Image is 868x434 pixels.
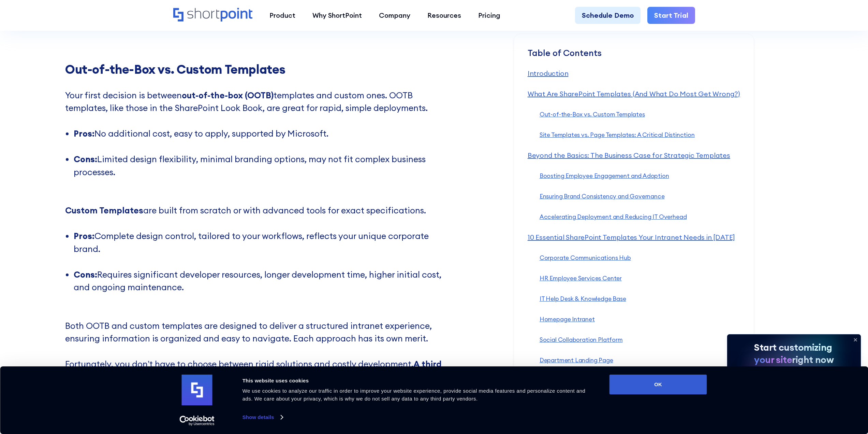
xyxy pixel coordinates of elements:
a: Company [370,7,419,24]
li: No additional cost, easy to apply, supported by Microsoft. ‍ [74,127,449,153]
a: Accelerating Deployment and Reducing IT Overhead‍ [540,213,687,221]
a: 10 Essential SharePoint Templates Your Intranet Needs in [DATE]‍ [528,233,735,241]
p: Your first decision is between templates and custom ones. OOTB templates, like those in the Share... [65,89,449,128]
li: Requires significant developer resources, longer development time, higher initial cost, and ongoi... [74,268,449,307]
a: Schedule Demo [575,7,641,24]
a: Site Templates vs. Page Templates: A Critical Distinction‍ [540,131,695,139]
strong: Cons: [74,269,97,280]
a: Boosting Employee Engagement and Adoption‍ [540,172,669,180]
div: Pricing [478,10,500,20]
a: Ensuring Brand Consistency and Governance‍ [540,192,665,200]
strong: out-of-the-box (OOTB) [182,90,274,101]
p: Both OOTB and custom templates are designed to deliver a structured intranet experience, ensuring... [65,307,449,396]
button: OK [609,375,707,394]
strong: Pros: [74,128,94,139]
strong: Cons: [74,154,97,165]
a: Introduction‍ [528,69,569,78]
div: Table of Contents ‍ [528,48,740,68]
a: Product [261,7,304,24]
a: Department Landing Page‍ [540,356,613,364]
strong: Out-of-the-Box vs. Custom Templates [65,61,285,77]
a: Pricing [470,7,509,24]
a: HR Employee Services Center‍ [540,274,622,282]
a: Resources [419,7,470,24]
a: Social Collaboration Platform‍ [540,336,623,344]
a: Show details [242,412,283,422]
img: logo [182,375,212,405]
a: Corporate Communications Hub‍ [540,254,631,262]
li: Complete design control, tailored to your workflows, reflects your unique corporate brand. ‍ [74,230,449,268]
a: IT Help Desk & Knowledge Base‍ [540,295,626,303]
span: We use cookies to analyze our traffic in order to improve your website experience, provide social... [242,388,586,402]
a: Beyond the Basics: The Business Case for Strategic Templates‍ [528,151,730,159]
a: Out-of-the-Box vs. Custom Templates‍ [540,110,645,118]
a: Usercentrics Cookiebot - opens in a new window [167,416,227,426]
li: Limited design flexibility, minimal branding options, may not fit complex business processes. ‍ [74,153,449,192]
div: This website uses cookies [242,377,594,385]
a: What Are SharePoint Templates (And What Do Most Get Wrong?)‍ [528,89,740,98]
div: Company [379,10,410,20]
a: Start Trial [647,7,695,24]
strong: Pros: [74,230,94,241]
p: are built from scratch or with advanced tools for exact specifications. ‍ [65,192,449,230]
div: Product [269,10,295,20]
div: Resources [427,10,461,20]
a: Why ShortPoint [304,7,370,24]
div: Why ShortPoint [312,10,362,20]
strong: Custom Templates [65,205,143,216]
a: Homepage Intranet‍ [540,315,595,323]
a: Home [173,8,253,23]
